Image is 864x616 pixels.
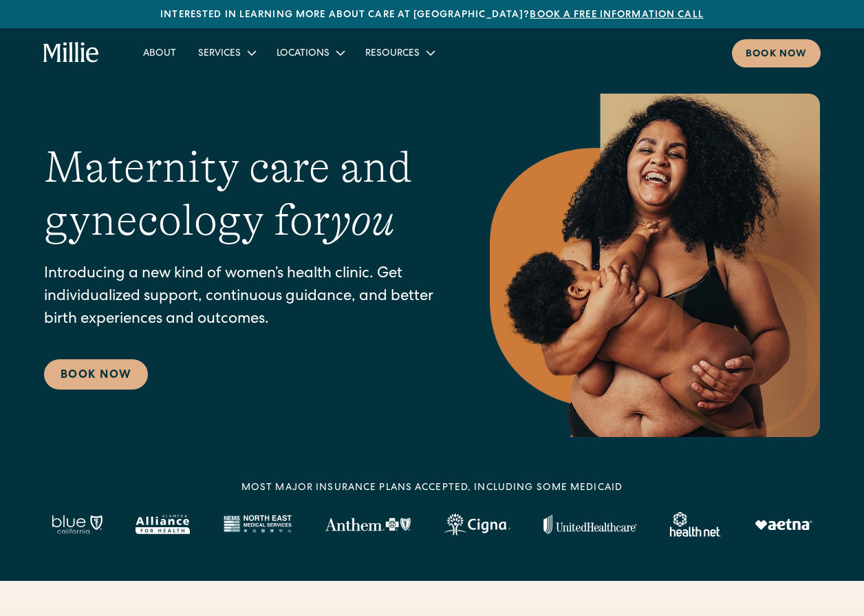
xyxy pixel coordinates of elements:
em: you [330,195,395,245]
div: Services [198,47,241,61]
div: Locations [277,47,330,61]
a: Book Now [44,359,148,390]
img: Aetna logo [755,519,812,530]
a: Book a free information call [530,10,703,20]
a: home [43,42,99,64]
img: North East Medical Services logo [223,515,292,534]
a: About [132,41,187,64]
img: Healthnet logo [670,512,722,537]
div: MOST MAJOR INSURANCE PLANS ACCEPTED, INCLUDING some MEDICAID [241,481,623,496]
img: United Healthcare logo [543,515,637,534]
img: Smiling mother with her baby in arms, celebrating body positivity and the nurturing bond of postp... [490,94,820,437]
a: Book now [732,39,821,67]
div: Services [187,41,266,64]
img: Alameda Alliance logo [136,515,190,534]
div: Locations [266,41,354,64]
img: Cigna logo [444,513,510,535]
div: Resources [354,41,444,64]
p: Introducing a new kind of women’s health clinic. Get individualized support, continuous guidance,... [44,264,435,332]
img: Blue California logo [52,515,102,534]
div: Book now [746,47,807,62]
div: Resources [365,47,420,61]
img: Anthem Logo [325,518,411,531]
h1: Maternity care and gynecology for [44,141,435,247]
